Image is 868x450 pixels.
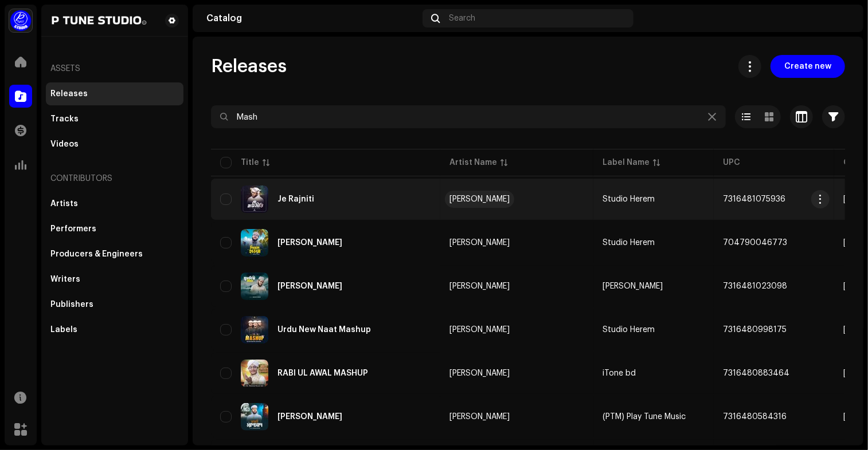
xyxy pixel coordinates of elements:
div: Urdu New Naat Mashup [277,326,371,334]
span: Jul 15, 2025 [843,282,867,290]
div: Azadi Mashup [277,413,342,421]
span: 7316480584316 [723,413,787,421]
div: Je Rajniti [277,195,314,203]
img: a6081459-5623-43b7-ac9c-f1b985291531 [241,229,268,256]
div: Catalog [206,14,418,23]
div: Artists [50,199,78,208]
img: a1dd4b00-069a-4dd5-89ed-38fbdf7e908f [9,9,32,32]
re-m-nav-item: Artists [46,192,183,215]
img: 014156fc-5ea7-42a8-85d9-84b6ed52d0f4 [50,14,147,27]
re-m-nav-item: Videos [46,133,183,156]
div: [PERSON_NAME] [449,239,510,247]
span: Jul 9, 2025 [843,326,867,334]
span: Mashud Anwar [449,195,584,203]
div: Videos [50,140,79,149]
img: 06ad4598-694e-432b-b719-329600677205 [241,403,268,431]
span: 7316481075936 [723,195,785,203]
div: Publishers [50,300,93,309]
div: Labels [50,325,77,334]
span: 704790046773 [723,239,787,247]
div: Producers & Engineers [50,250,143,259]
re-m-nav-item: Publishers [46,293,183,316]
div: Shitol Hawa [277,239,342,247]
span: Releases [211,55,287,78]
re-m-nav-item: Releases [46,82,183,105]
re-a-nav-header: Contributors [46,165,183,192]
div: Writers [50,275,80,284]
span: 7316480998175 [723,326,787,334]
div: [PERSON_NAME] [449,195,510,203]
span: Muhammad Kawsain [449,369,584,377]
span: Mashud Anwar [603,282,663,290]
span: iTone bd [603,369,636,377]
re-m-nav-item: Tracks [46,108,183,131]
div: [PERSON_NAME] [449,413,510,421]
span: Mashud Anwar [449,282,584,290]
div: [PERSON_NAME] [449,369,510,377]
img: 7f87409e-aba8-4b36-811b-a1dddd77c291 [241,273,268,300]
span: Jul 24, 2025 [843,239,867,247]
div: Performers [50,224,96,234]
img: 78bc18ae-2fd8-447d-a392-b455204a6bf1 [241,185,268,213]
span: Studio Herem [603,326,655,334]
div: Title [241,157,259,168]
span: (PTM) Play Tune Music [603,413,686,421]
div: Tracks [50,115,79,124]
span: Create new [784,55,831,78]
span: Studio Herem [603,239,655,247]
re-m-nav-item: Producers & Engineers [46,243,183,266]
span: May 2, 2025 [843,413,867,421]
span: Jun 16, 2025 [843,369,867,377]
input: Search [211,105,726,128]
span: Studio Herem [603,195,655,203]
span: Jul 25, 2025 [843,195,867,203]
span: Search [449,14,476,23]
img: fb21b6d3-6d8c-411e-a14f-781082c8d753 [241,360,268,387]
img: f8e4590a-c019-4abe-9a7e-5e4af5aec9fe [831,9,850,27]
span: 7316481023098 [723,282,787,290]
re-a-nav-header: Assets [46,55,183,82]
div: [PERSON_NAME] [449,282,510,290]
div: Artist Name [449,157,497,168]
div: RABI UL AWAL MASHUP [277,369,368,377]
div: Label Name [603,157,650,168]
span: 7316480883464 [723,369,789,377]
img: 3f404249-4e40-47dd-9590-6303da184e3a [241,316,268,344]
re-m-nav-item: Performers [46,218,183,240]
re-m-nav-item: Labels [46,318,183,341]
span: Mashud Anwar [449,239,584,247]
div: [PERSON_NAME] [449,326,510,334]
div: Releases [50,89,88,98]
button: Create new [771,55,845,78]
span: Saynan Sayem [449,326,584,334]
div: Musafiri Jibon [277,282,342,290]
span: Farhad Ahmad [449,413,584,421]
re-m-nav-item: Writers [46,268,183,291]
